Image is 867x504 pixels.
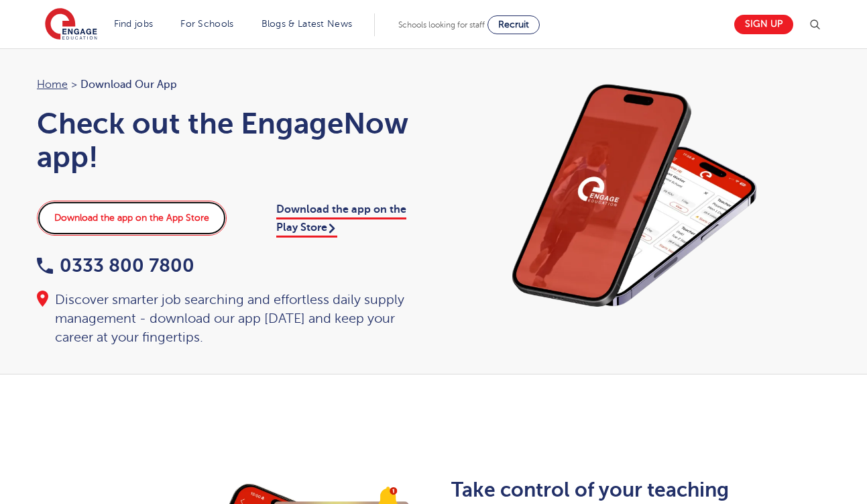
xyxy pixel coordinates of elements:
nav: breadcrumb [37,76,420,93]
span: Recruit [498,19,529,30]
a: Download the app on the Play Store [276,203,406,237]
img: Engage Education [45,8,97,42]
span: Download our app [80,76,177,93]
div: Discover smarter job searching and effortless daily supply management - download our app [DATE] a... [37,291,420,347]
a: For Schools [180,19,233,29]
span: > [71,79,77,91]
a: Recruit [487,15,540,34]
a: Download the app on the App Store [37,201,227,236]
h1: Check out the EngageNow app! [37,107,420,174]
span: Schools looking for staff [398,20,485,30]
a: Home [37,79,68,91]
a: Blogs & Latest News [262,19,353,29]
a: Find jobs [114,19,154,29]
a: Sign up [734,15,793,34]
a: 0333 800 7800 [37,255,194,276]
